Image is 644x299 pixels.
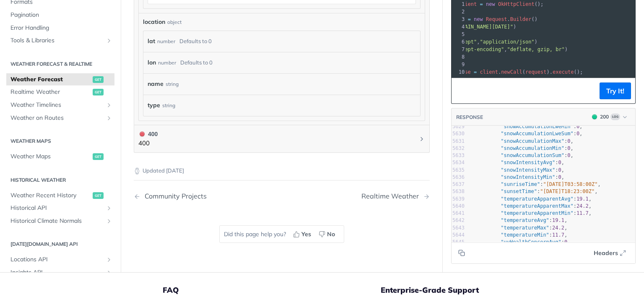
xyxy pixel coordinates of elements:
[148,78,164,90] label: name
[576,131,579,137] span: 0
[501,174,555,180] span: "snowIntensityMin"
[592,114,597,119] span: 200
[106,115,112,121] button: Show subpages for Weather on Routes
[452,124,465,131] div: 5629
[501,218,549,224] span: "temperatureAvg"
[486,1,495,7] span: new
[134,192,261,200] a: Previous Page: Community Projects
[452,53,466,61] div: 8
[501,138,564,144] span: "snowAccumulationMax"
[456,85,467,97] button: Copy to clipboard
[162,99,175,111] div: string
[452,46,466,53] div: 7
[93,153,104,160] span: get
[180,57,213,69] div: Defaults to 0
[552,225,564,231] span: 24.2
[452,217,465,224] div: 5642
[501,232,549,238] span: "temperatureMin"
[470,167,564,173] span: : ,
[480,1,483,7] span: =
[148,35,155,47] label: lat
[140,131,145,137] span: 400
[10,11,112,20] span: Pagination
[106,102,112,108] button: Show subpages for Weather Timelines
[106,269,112,276] button: Show subpages for Insights API
[501,189,537,195] span: "sunsetTime"
[576,124,579,130] span: 0
[167,18,182,26] div: object
[6,9,114,22] a: Pagination
[10,24,112,32] span: Error Handling
[501,203,573,209] span: "temperatureApparentMax"
[138,129,425,148] button: 400 400400
[576,196,589,202] span: 19.1
[93,89,104,96] span: get
[470,189,597,195] span: : ,
[138,139,158,148] p: 400
[419,1,543,7] span: ();
[470,153,574,159] span: : ,
[163,285,381,295] h5: FAQ
[552,232,564,238] span: 11.7
[558,167,561,173] span: 0
[452,188,465,196] div: 5638
[6,112,114,124] a: Weather on RoutesShow subpages for Weather on Routes
[452,152,465,160] div: 5633
[470,174,564,180] span: : ,
[470,232,567,238] span: : ,
[501,182,540,188] span: "sunriseTime"
[501,196,573,202] span: "temperatureApparentAvg"
[10,217,104,225] span: Historical Climate Normals
[567,153,570,159] span: 0
[148,99,160,111] label: type
[452,224,465,232] div: 5643
[474,16,483,22] span: new
[166,78,179,90] div: string
[501,211,573,217] span: "temperatureApparentMin"
[543,182,597,188] span: "[DATE]T03:58:00Z"
[486,16,507,22] span: Request
[501,145,564,151] span: "snowAccumulationMin"
[138,129,158,139] div: 400
[10,114,104,122] span: Weather on Routes
[6,150,114,163] a: Weather Mapsget
[540,189,595,195] span: "[DATE]T18:23:00Z"
[594,249,618,258] span: Headers
[501,225,549,231] span: "temperatureMax"
[470,160,564,166] span: : ,
[6,35,114,47] a: Tools & LibrariesShow subpages for Tools & Libraries
[6,73,114,86] a: Weather Forecastget
[10,191,91,200] span: Weather Recent History
[10,37,104,45] span: Tools & Libraries
[6,176,114,184] h2: Historical Weather
[140,192,207,200] div: Community Projects
[10,75,91,84] span: Weather Forecast
[452,131,465,138] div: 5630
[6,22,114,34] a: Error Handling
[452,203,465,210] div: 5640
[158,57,176,69] div: number
[10,256,104,264] span: Locations API
[6,266,114,279] a: Insights APIShow subpages for Insights API
[452,23,466,31] div: 4
[452,138,465,145] div: 5631
[459,1,477,7] span: client
[452,8,466,15] div: 2
[6,241,114,248] h2: [DATE][DOMAIN_NAME] API
[501,131,573,137] span: "snowAccumulationLweSum"
[610,113,620,120] span: Log
[106,257,112,263] button: Show subpages for Locations API
[419,46,568,52] span: . ( , )
[134,184,430,209] nav: Pagination Controls
[452,232,465,239] div: 5644
[498,1,535,7] span: OkHttpClient
[10,204,104,213] span: Historical API
[219,225,344,243] div: Did this page help you?
[10,101,104,109] span: Weather Timelines
[452,61,466,68] div: 9
[452,167,465,174] div: 5635
[316,228,340,240] button: No
[567,138,570,144] span: 0
[456,247,467,259] button: Copy to clipboard
[507,46,565,52] span: "deflate, gzip, br"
